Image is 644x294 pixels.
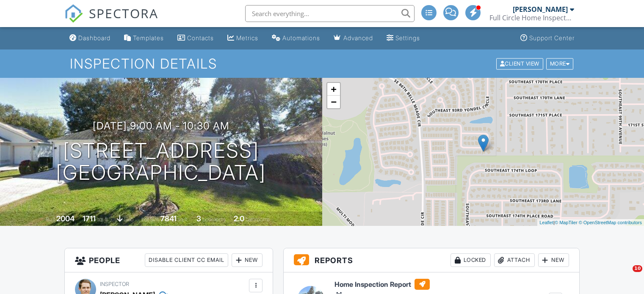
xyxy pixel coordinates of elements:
[64,4,83,23] img: The Best Home Inspection Software - Spectora
[330,30,376,46] a: Advanced
[145,253,228,267] div: Disable Client CC Email
[178,216,188,223] span: sq.ft.
[513,5,568,14] div: [PERSON_NAME]
[78,34,111,41] div: Dashboard
[236,34,258,41] div: Metrics
[196,214,201,223] div: 3
[64,11,158,29] a: SPECTORA
[539,220,553,225] a: Leaflet
[56,214,75,223] div: 2004
[496,58,543,69] div: Client View
[327,96,340,108] a: Zoom out
[579,220,642,225] a: © OpenStreetMap contributors
[538,253,569,267] div: New
[97,216,109,223] span: sq. ft.
[546,58,574,69] div: More
[327,83,340,96] a: Zoom in
[529,34,575,41] div: Support Center
[334,279,474,290] h6: Home Inspection Report
[246,216,270,223] span: bathrooms
[517,30,578,46] a: Support Center
[284,248,579,272] h3: Reports
[93,120,229,132] h3: [DATE] 9:00 am - 10:30 am
[46,216,55,223] span: Built
[395,34,420,41] div: Settings
[160,214,177,223] div: 7841
[383,30,423,46] a: Settings
[343,34,373,41] div: Advanced
[245,5,415,22] input: Search everything...
[100,281,129,287] span: Inspector
[268,30,323,46] a: Automations (Advanced)
[202,216,226,223] span: bedrooms
[224,30,262,46] a: Metrics
[489,14,574,22] div: Full Circle Home Inspectors
[89,4,158,22] span: SPECTORA
[232,253,263,267] div: New
[66,30,114,46] a: Dashboard
[234,214,244,223] div: 2.0
[282,34,320,41] div: Automations
[494,253,535,267] div: Attach
[70,56,574,71] h1: Inspection Details
[133,34,164,41] div: Templates
[121,30,167,46] a: Templates
[555,220,578,225] a: © MapTiler
[124,216,133,223] span: slab
[174,30,217,46] a: Contacts
[65,248,273,272] h3: People
[83,214,96,223] div: 1711
[141,216,159,223] span: Lot Size
[187,34,214,41] div: Contacts
[451,253,491,267] div: Locked
[633,265,642,272] span: 10
[537,219,644,226] div: |
[495,60,545,66] a: Client View
[56,140,266,184] h1: [STREET_ADDRESS] [GEOGRAPHIC_DATA]
[615,265,636,286] iframe: Intercom live chat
